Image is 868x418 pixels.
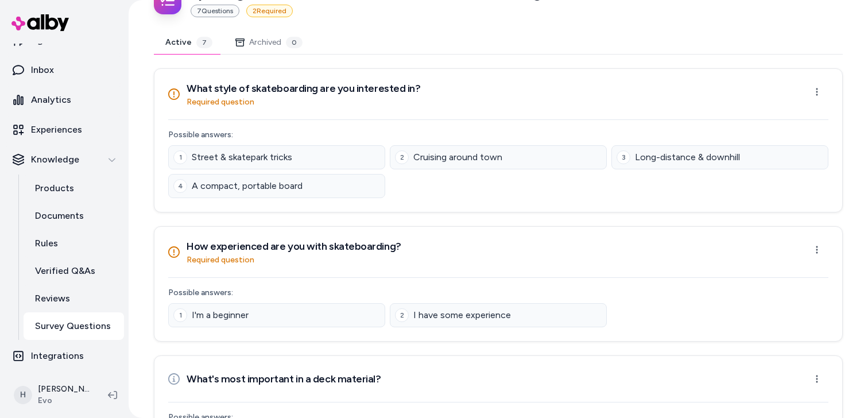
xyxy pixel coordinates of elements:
a: Integrations [5,342,124,370]
p: Knowledge [31,153,79,167]
p: [PERSON_NAME] [38,384,90,395]
p: Survey Questions [35,319,111,333]
p: Possible answers: [168,129,828,141]
button: Active [154,31,224,54]
a: Survey Questions [24,312,124,340]
h3: How experienced are you with skateboarding? [187,238,401,254]
p: Integrations [31,349,84,363]
p: Required question [187,254,401,266]
a: Experiences [5,116,124,144]
a: Products [24,175,124,202]
div: 2 Required [246,5,293,17]
img: alby Logo [11,14,69,31]
span: Evo [38,395,90,407]
span: Cruising around town [413,150,502,164]
h3: What style of skateboarding are you interested in? [187,80,421,96]
a: Reviews [24,285,124,312]
p: Experiences [31,123,82,137]
div: 1 [173,150,187,164]
p: Possible answers: [168,287,828,299]
p: Verified Q&As [35,264,95,278]
p: Analytics [31,93,71,107]
span: I'm a beginner [192,308,249,322]
div: 1 [173,308,187,322]
button: Archived [224,31,314,54]
p: Reviews [35,292,70,305]
div: 7 Question s [191,5,239,17]
a: Verified Q&As [24,257,124,285]
button: H[PERSON_NAME]Evo [7,377,99,413]
div: 4 [173,179,187,193]
a: Documents [24,202,124,230]
a: Analytics [5,86,124,114]
h3: What's most important in a deck material? [187,371,381,387]
button: Knowledge [5,146,124,173]
div: 2 [395,150,409,164]
div: 2 [395,308,409,322]
p: Required question [187,96,421,108]
a: Rules [24,230,124,257]
span: I have some experience [413,308,511,322]
p: Products [35,181,74,195]
span: Street & skatepark tricks [192,150,292,164]
div: 7 [196,37,212,48]
a: Inbox [5,56,124,84]
p: Documents [35,209,84,223]
p: Inbox [31,63,54,77]
span: H [14,386,32,404]
span: A compact, portable board [192,179,303,193]
div: 3 [617,150,630,164]
span: Long-distance & downhill [635,150,740,164]
p: Rules [35,237,58,250]
div: 0 [286,37,303,48]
